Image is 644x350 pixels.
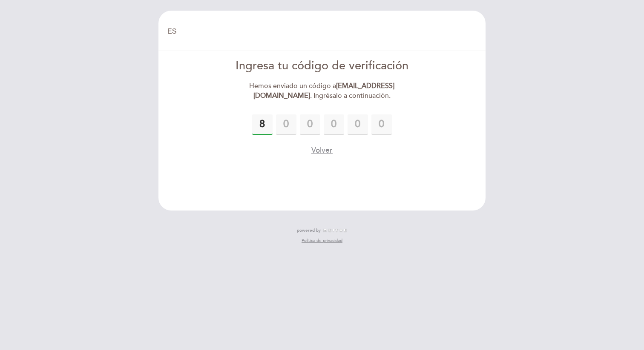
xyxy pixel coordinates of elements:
[371,114,392,135] input: 0
[224,58,420,74] div: Ingresa tu código de verificación
[297,228,321,233] span: powered by
[324,114,344,135] input: 0
[300,114,320,135] input: 0
[276,114,296,135] input: 0
[348,114,368,135] input: 0
[224,81,420,101] div: Hemos enviado un código a . Ingrésalo a continuación.
[297,228,347,233] a: powered by
[302,238,342,244] a: Política de privacidad
[311,145,333,156] button: Volver
[252,114,273,135] input: 0
[253,82,395,100] strong: [EMAIL_ADDRESS][DOMAIN_NAME]
[323,228,347,233] img: MEITRE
